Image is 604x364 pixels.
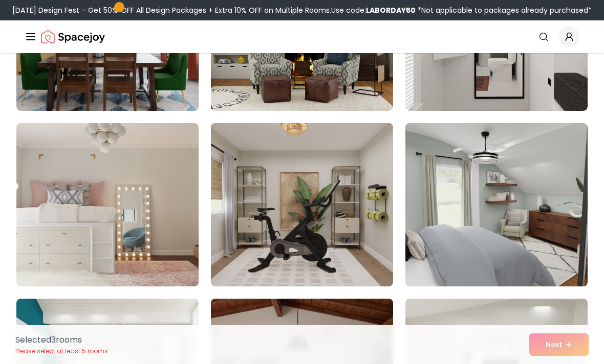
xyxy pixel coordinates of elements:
[366,5,416,15] b: LABORDAY50
[416,5,592,15] span: *Not applicable to packages already purchased*
[211,123,393,286] img: Room room-53
[16,123,199,286] img: Room room-52
[405,123,588,286] img: Room room-54
[12,5,592,15] div: [DATE] Design Fest – Get 50% OFF All Design Packages + Extra 10% OFF on Multiple Rooms.
[41,27,105,47] img: Spacejoy Logo
[15,334,108,346] p: Selected 3 room s
[15,347,108,355] p: Please select at least 5 rooms
[41,27,105,47] a: Spacejoy
[25,20,579,53] nav: Global
[331,5,416,15] span: Use code:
